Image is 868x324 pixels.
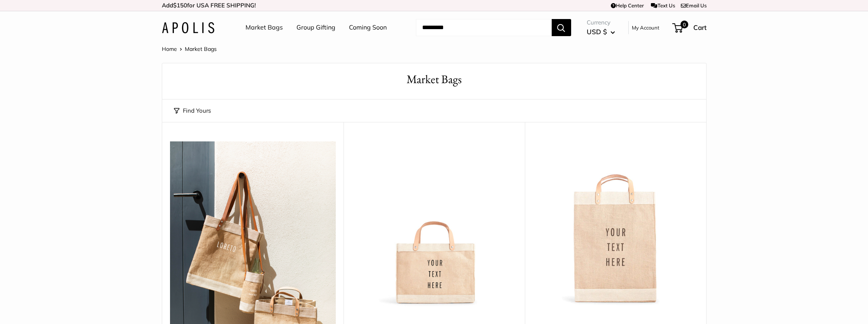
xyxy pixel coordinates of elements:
[185,45,217,52] span: Market Bags
[533,141,698,307] a: Market Bag in NaturalMarket Bag in Natural
[693,23,707,31] span: Cart
[351,141,517,307] a: Petite Market Bag in Naturaldescription_Effortless style that elevates every moment
[680,21,688,28] span: 0
[296,22,335,33] a: Group Gifting
[162,44,217,54] nav: Breadcrumb
[351,141,517,307] img: Petite Market Bag in Natural
[162,45,177,52] a: Home
[162,22,214,33] img: Apolis
[174,71,694,88] h1: Market Bags
[587,17,615,28] span: Currency
[416,19,552,36] input: Search...
[681,2,707,9] a: Email Us
[349,22,387,33] a: Coming Soon
[587,28,607,36] span: USD $
[587,26,615,38] button: USD $
[673,21,707,34] a: 0 Cart
[173,2,187,9] span: $150
[552,19,571,36] button: Search
[651,2,675,9] a: Text Us
[611,2,644,9] a: Help Center
[174,105,211,116] button: Find Yours
[533,141,698,307] img: Market Bag in Natural
[632,23,659,32] a: My Account
[245,22,283,33] a: Market Bags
